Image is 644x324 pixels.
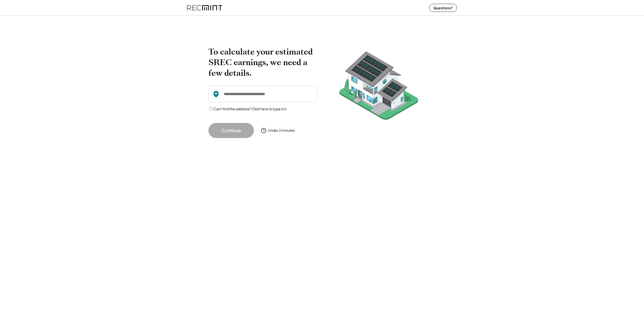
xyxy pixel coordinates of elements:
[213,106,287,111] label: Can't find the address? Click here to type it in.
[208,46,317,78] h2: To calculate your estimated SREC earnings, we need a few details.
[330,46,428,127] img: RecMintArtboard%207.png
[187,1,222,14] img: recmint-logotype%403x%20%281%29.jpeg
[268,128,295,133] div: Under 2 minutes
[429,4,457,12] button: Questions?
[208,123,254,138] button: Continue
